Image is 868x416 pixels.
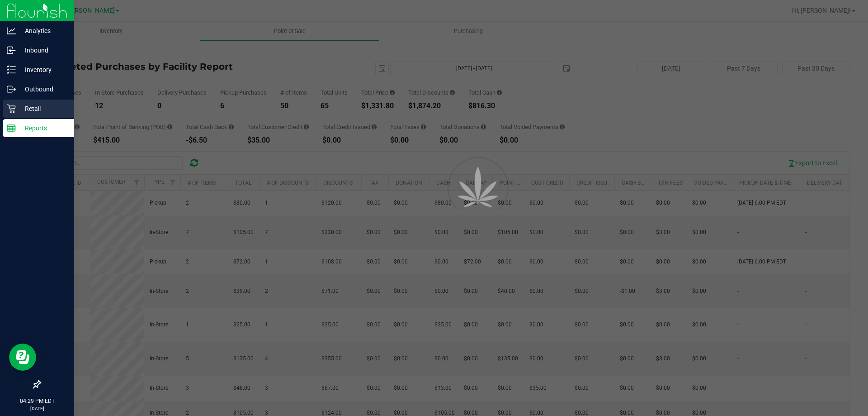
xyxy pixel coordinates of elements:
[4,405,70,412] p: [DATE]
[16,25,70,36] p: Analytics
[16,123,70,134] p: Reports
[16,84,70,95] p: Outbound
[7,26,16,35] inline-svg: Analytics
[16,103,70,114] p: Retail
[16,45,70,56] p: Inbound
[9,344,36,371] iframe: Resource center
[7,46,16,55] inline-svg: Inbound
[16,64,70,75] p: Inventory
[7,65,16,74] inline-svg: Inventory
[7,85,16,94] inline-svg: Outbound
[7,124,16,133] inline-svg: Reports
[7,104,16,113] inline-svg: Retail
[4,397,70,405] p: 04:29 PM EDT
